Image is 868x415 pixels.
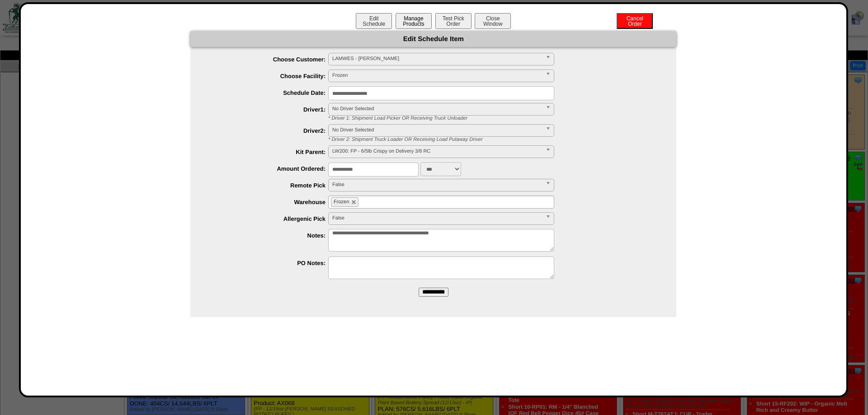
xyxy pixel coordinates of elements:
[208,149,328,155] label: Kit Parent:
[208,73,328,79] label: Choose Facility:
[208,127,328,134] label: Driver2:
[208,89,328,96] label: Schedule Date:
[332,53,542,64] span: LAMWES - [PERSON_NAME]
[208,260,328,266] label: PO Notes:
[208,56,328,63] label: Choose Customer:
[475,13,511,29] button: CloseWindow
[208,165,328,172] label: Amount Ordered:
[332,70,542,81] span: Frozen
[332,103,542,114] span: No Driver Selected
[332,146,542,157] span: LW200: FP - 6/5lb Crispy on Delivery 3/8 RC
[208,106,328,113] label: Driver1:
[208,215,328,222] label: Allergenic Pick
[474,20,512,27] a: CloseWindow
[208,232,328,239] label: Notes:
[208,199,328,205] label: Warehouse
[321,116,676,121] div: * Driver 1: Shipment Load Picker OR Receiving Truck Unloader
[332,179,542,190] span: False
[356,13,392,29] button: EditSchedule
[334,199,349,205] span: Frozen
[190,31,676,47] div: Edit Schedule Item
[332,125,542,135] span: No Driver Selected
[396,13,432,29] button: ManageProducts
[435,13,472,29] button: Test PickOrder
[321,137,676,142] div: * Driver 2: Shipment Truck Loader OR Receiving Load Putaway Driver
[332,213,542,224] span: False
[208,182,328,189] label: Remote Pick
[617,13,653,29] button: CancelOrder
